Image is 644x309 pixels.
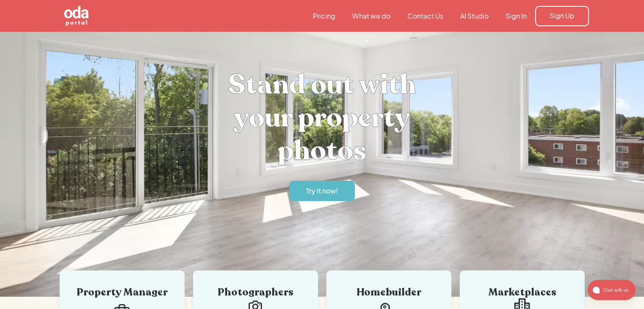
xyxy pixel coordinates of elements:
[600,285,630,295] span: Chat with us
[497,11,535,21] a: Sign In
[473,287,572,298] div: Marketplaces
[72,287,172,298] div: Property Manager
[55,5,136,27] a: home
[399,11,452,21] a: Contact Us
[339,287,439,298] div: Homebuilder
[195,68,449,167] h1: Stand out with your property photos
[206,287,305,298] div: Photographers
[304,11,344,21] a: Pricing
[306,186,338,196] div: Try it now!
[289,181,355,201] a: Try it now!
[550,11,575,20] div: Sign Up
[344,11,399,21] a: What we do
[588,280,636,300] button: atlas-launcher
[535,6,589,26] a: Sign Up
[452,11,497,21] a: AI Studio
